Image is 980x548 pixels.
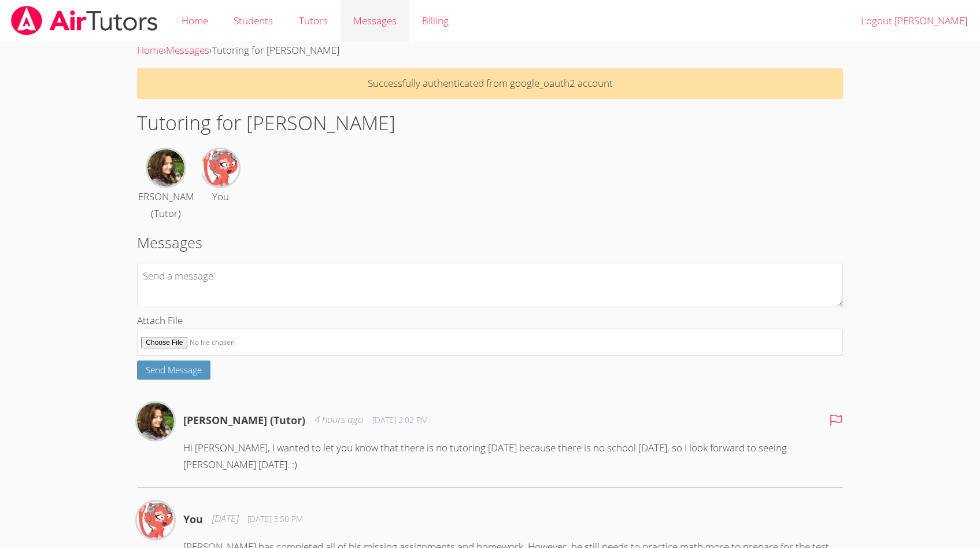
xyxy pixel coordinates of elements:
a: Messages [166,43,209,57]
button: Send Message [137,361,210,380]
p: Hi [PERSON_NAME], I wanted to let you know that there is no tutoring [DATE] because there is no s... [183,440,842,473]
input: Attach File [137,329,842,356]
a: Home [137,43,164,57]
img: Yuliya Shekhtman [202,149,239,186]
span: Send Message [146,364,202,376]
span: [DATE] 3:50 PM [247,513,303,525]
h2: Messages [137,231,842,253]
img: airtutors_banner-c4298cdbf04f3fff15de1276eac7730deb9818008684d7c2e4769d2f7ddbe033.png [10,6,159,35]
img: Diana Carle [147,149,184,186]
p: Successfully authenticated from google_oauth2 account [137,68,842,99]
h1: Tutoring for [PERSON_NAME] [137,108,842,138]
span: Attach File [137,314,183,327]
div: [PERSON_NAME] (Tutor) [130,189,202,222]
img: Diana Carle [137,403,174,440]
h4: You [183,511,203,527]
span: [DATE] [212,510,238,527]
span: 4 hours ago [315,411,363,428]
h4: [PERSON_NAME] (Tutor) [183,412,305,428]
div: › › [137,42,842,59]
span: Tutoring for [PERSON_NAME] [212,43,339,57]
div: You [212,189,229,205]
img: Yuliya Shekhtman [137,502,174,539]
span: Messages [353,14,397,27]
span: [DATE] 2:02 PM [372,414,428,426]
